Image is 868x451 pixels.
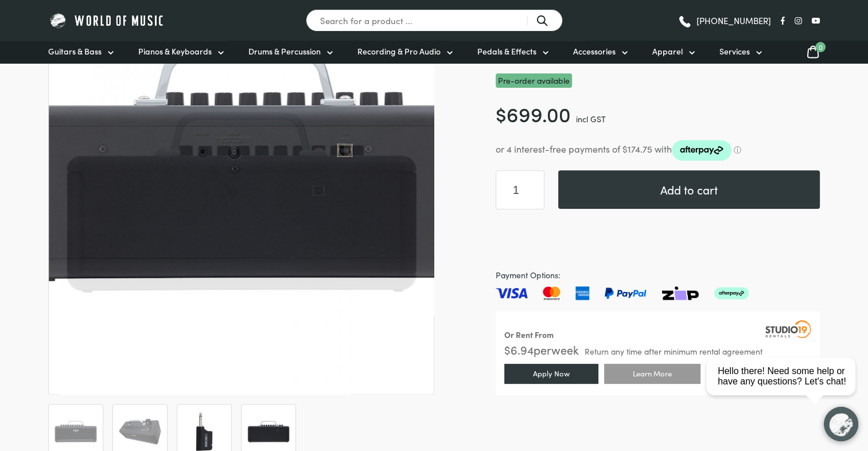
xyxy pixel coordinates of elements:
span: Pedals & Effects [477,45,536,57]
span: Guitars & Bass [48,45,102,57]
span: [PHONE_NUMBER] [696,16,771,25]
button: Add to cart [558,170,820,209]
span: Recording & Pro Audio [357,45,441,57]
span: Pianos & Keyboards [138,45,212,57]
span: $ 6.94 [504,341,534,357]
a: [PHONE_NUMBER] [678,12,771,29]
input: Search for a product ... [306,9,563,32]
span: Payment Options: [496,269,820,282]
img: World of Music [48,11,166,29]
a: Learn More [604,364,700,384]
span: Drums & Percussion [248,45,321,57]
span: per week [534,341,579,357]
iframe: PayPal [496,223,820,255]
span: $ [496,99,507,127]
img: Pay with Master card, Visa, American Express and Paypal [496,286,749,300]
span: Apparel [652,45,683,57]
div: Or Rent From [504,328,554,341]
span: Pre-order available [496,73,572,88]
iframe: Chat with our support team [702,325,868,451]
input: Product quantity [496,170,544,209]
img: Studio19 Rentals [765,320,811,337]
span: Return any time after minimum rental agreement [585,347,762,355]
span: 0 [815,42,826,52]
bdi: 699.00 [496,99,571,127]
span: Accessories [573,45,616,57]
a: Apply Now [504,364,598,384]
span: incl GST [576,113,606,125]
span: Services [719,45,750,57]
